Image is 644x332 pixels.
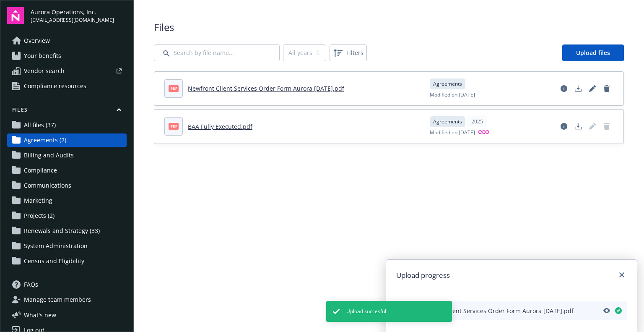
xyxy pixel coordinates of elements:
button: What's new [7,311,70,319]
span: Agreements [433,80,462,88]
span: Census and Eligibility [24,254,84,268]
span: pdf [169,85,179,91]
span: Projects (2) [24,209,55,222]
a: All files (37) [7,118,127,132]
a: Delete document [600,82,613,95]
span: FAQs [24,278,38,291]
a: View file details [557,82,571,95]
span: pdf [169,123,179,129]
a: Billing and Audits [7,149,127,162]
span: Your benefits [24,49,61,63]
span: Edit document [586,120,599,133]
span: What ' s new [24,311,56,319]
h1: Upload progress [396,270,450,281]
a: Newfront Client Services Order Form Aurora [DATE].pdf [188,84,344,92]
a: System Administration [7,239,127,253]
span: Upload succesful [346,308,386,315]
span: Delete document [600,120,613,133]
a: Agreements (2) [7,133,127,147]
span: [EMAIL_ADDRESS][DOMAIN_NAME] [31,16,114,24]
a: Your benefits [7,49,127,63]
span: All files (37) [24,118,56,132]
a: FAQs [7,278,127,291]
a: Manage team members [7,293,127,306]
a: BAA Fully Executed.pdf [188,123,252,131]
a: Compliance resources [7,79,127,93]
span: Compliance [24,164,57,177]
button: Filters [330,44,367,61]
span: Upload files [576,49,610,57]
a: Projects (2) [7,209,127,222]
span: Modified on [DATE] [430,129,475,137]
span: Aurora Operations, Inc. [31,8,114,16]
a: Overview [7,34,127,47]
a: Preview [600,304,613,317]
span: Billing and Audits [24,149,74,162]
span: Agreements (2) [24,133,66,147]
a: close [617,270,627,280]
span: Overview [24,34,50,47]
a: Edit document [586,82,599,95]
button: Files [7,106,127,117]
a: Communications [7,179,127,192]
span: System Administration [24,239,88,253]
a: View file details [557,120,571,133]
button: Aurora Operations, Inc.[EMAIL_ADDRESS][DOMAIN_NAME] [31,7,127,24]
a: Upload files [562,44,624,61]
a: Vendor search [7,64,127,78]
span: Renewals and Strategy (33) [24,224,100,238]
span: Manage team members [24,293,91,306]
span: Marketing [24,194,52,207]
span: Agreements [433,118,462,125]
span: Files [154,20,624,34]
span: Communications [24,179,71,192]
a: Census and Eligibility [7,254,127,268]
a: Marketing [7,194,127,207]
span: Newfront Client Services Order Form Aurora [DATE].pdf [417,306,574,315]
div: 2025 [467,116,487,127]
span: Vendor search [24,64,65,78]
span: Modified on [DATE] [430,91,475,99]
span: Filters [346,48,364,57]
img: navigator-logo.svg [7,7,24,24]
span: Compliance resources [24,79,86,93]
a: Renewals and Strategy (33) [7,224,127,238]
input: Search by file name... [154,44,280,61]
a: Download document [571,82,585,95]
span: Filters [331,46,365,60]
a: Compliance [7,164,127,177]
a: Download document [571,120,585,133]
